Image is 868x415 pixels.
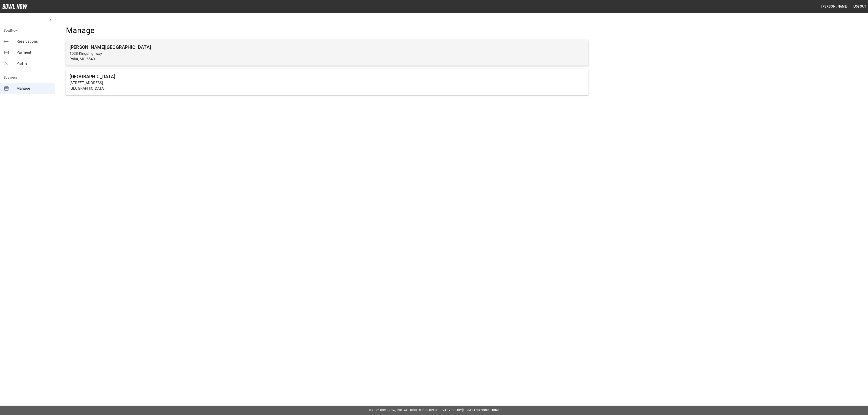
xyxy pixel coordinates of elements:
span: Payment [16,50,51,55]
p: [STREET_ADDRESS] [70,80,585,86]
span: Manage [16,86,51,91]
p: 1038 Kingshighway [70,51,585,56]
button: Logout [852,2,868,11]
h6: [PERSON_NAME][GEOGRAPHIC_DATA] [70,44,585,51]
h6: [GEOGRAPHIC_DATA] [70,73,585,80]
p: Rolla, MO 65401 [70,56,585,62]
p: [GEOGRAPHIC_DATA] [70,86,585,91]
img: logo [2,4,27,9]
span: © 2022 BowlNow, Inc. All Rights Reserved. [369,409,438,412]
a: Privacy Policy [438,409,462,412]
h4: Manage [66,26,589,35]
a: Terms and Conditions [463,409,499,412]
button: [PERSON_NAME] [819,2,849,11]
span: Reservations [16,39,51,44]
span: Profile [16,61,51,66]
